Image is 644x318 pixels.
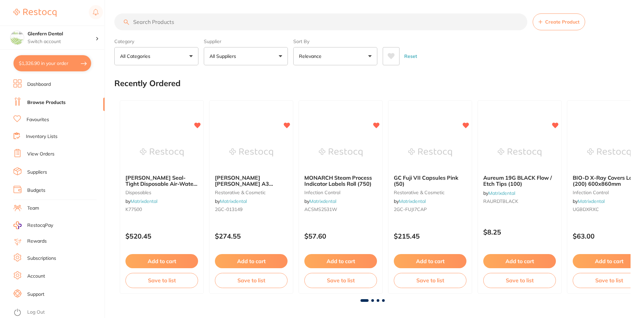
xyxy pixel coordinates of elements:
[120,53,153,60] p: All Categories
[215,232,288,240] p: $274.55
[27,238,47,245] a: Rewards
[13,5,56,21] a: Restocq Logo
[215,198,247,204] span: by
[27,273,45,280] a: Account
[27,291,44,298] a: Support
[299,53,324,60] p: Relevance
[394,175,466,187] b: GC Fuji VII Capsules Pink (50)
[215,273,288,288] button: Save to list
[114,79,181,88] h2: Recently Ordered
[573,198,605,204] span: by
[293,38,377,44] label: Sort By
[578,198,605,204] a: Matrixdental
[319,136,363,169] img: MONARCH Steam Process Indicator Labels Roll (750)
[483,254,556,268] button: Add to cart
[114,38,198,44] label: Category
[27,81,51,88] a: Dashboard
[27,255,56,262] a: Subscriptions
[204,47,288,65] button: All Suppliers
[483,199,556,204] small: RAURDTBLACK
[27,205,39,212] a: Team
[488,190,515,196] a: Matrixdental
[304,273,377,288] button: Save to list
[293,47,377,65] button: Relevance
[27,169,47,176] a: Suppliers
[13,55,91,71] button: $1,326.90 in your order
[483,228,556,236] p: $8.25
[28,31,96,37] h4: Glenfern Dental
[125,190,198,195] small: disposables
[125,254,198,268] button: Add to cart
[27,99,66,106] a: Browse Products
[408,136,452,169] img: GC Fuji VII Capsules Pink (50)
[114,13,527,30] input: Search Products
[125,175,198,187] b: Kerr Seal-Tight Disposable Air-Water Syringe Tips (1500)
[220,198,247,204] a: Matrixdental
[13,307,103,318] button: Log Out
[125,198,157,204] span: by
[309,198,336,204] a: Matrixdental
[394,254,466,268] button: Add to cart
[533,13,585,30] button: Create Product
[587,136,631,169] img: BIO-D X-Ray Covers Large (200) 600x860mm
[304,207,377,212] small: ACSMS2531W
[13,221,22,229] img: RestocqPay
[27,187,45,194] a: Budgets
[215,175,288,187] b: GC Equia Forte HT A3 Capsules (50)
[215,207,288,212] small: 2GC-013149
[125,232,198,240] p: $520.45
[13,9,56,17] img: Restocq Logo
[27,151,54,157] a: View Orders
[125,273,198,288] button: Save to list
[215,190,288,195] small: restorative & cosmetic
[394,207,466,212] small: 2GC-FUJI7CAP
[304,232,377,240] p: $57.60
[394,273,466,288] button: Save to list
[204,38,288,44] label: Supplier
[399,198,426,204] a: Matrixdental
[26,133,58,140] a: Inventory Lists
[229,136,273,169] img: GC Equia Forte HT A3 Capsules (50)
[483,273,556,288] button: Save to list
[130,198,157,204] a: Matrixdental
[304,175,377,187] b: MONARCH Steam Process Indicator Labels Roll (750)
[28,38,96,45] p: Switch account
[114,47,198,65] button: All Categories
[210,53,239,60] p: All Suppliers
[27,116,49,123] a: Favourites
[304,190,377,195] small: infection control
[125,207,198,212] small: K77500
[545,19,579,25] span: Create Product
[483,175,556,187] b: Aureum 19G BLACK Flow / Etch Tips (100)
[483,190,515,196] span: by
[140,136,184,169] img: Kerr Seal-Tight Disposable Air-Water Syringe Tips (1500)
[13,221,53,229] a: RestocqPay
[394,232,466,240] p: $215.45
[304,198,336,204] span: by
[10,31,24,44] img: Glenfern Dental
[498,136,541,169] img: Aureum 19G BLACK Flow / Etch Tips (100)
[215,254,288,268] button: Add to cart
[304,254,377,268] button: Add to cart
[394,198,426,204] span: by
[402,47,419,65] button: Reset
[27,222,53,229] span: RestocqPay
[394,190,466,195] small: restorative & cosmetic
[27,309,45,316] a: Log Out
